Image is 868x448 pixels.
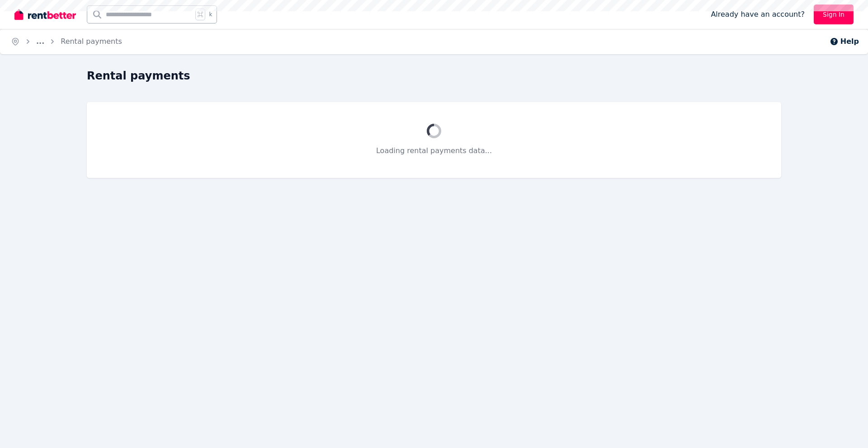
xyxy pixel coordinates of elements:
a: ... [36,37,44,46]
img: RentBetter [14,8,76,21]
button: Help [830,36,859,47]
span: k [209,11,212,18]
span: Already have an account? [711,9,805,20]
a: Rental payments [61,37,122,46]
h1: Rental payments [87,69,190,83]
a: Sign In [814,5,854,24]
p: Loading rental payments data... [108,145,759,156]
